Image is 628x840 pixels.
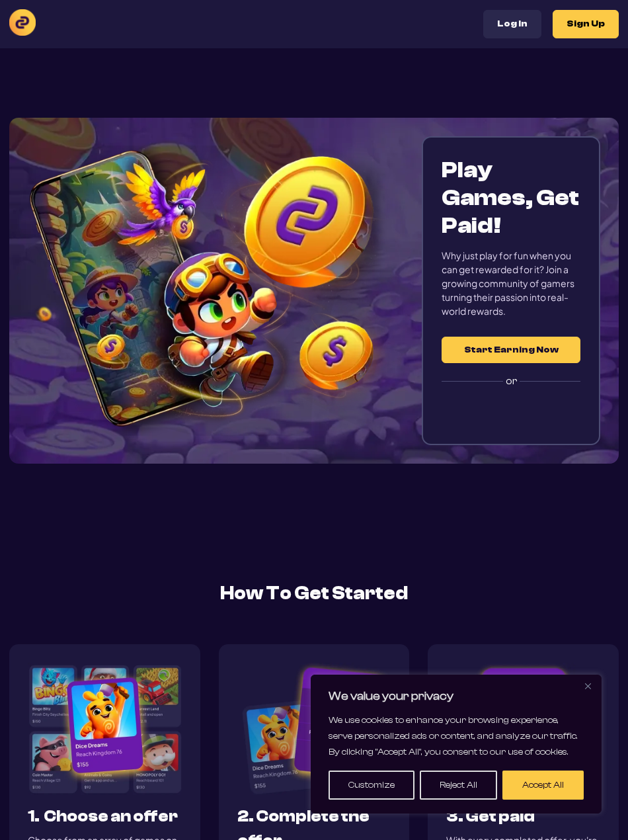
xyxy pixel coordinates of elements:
img: logo [9,9,36,36]
button: Reject All [420,771,497,800]
p: We use cookies to enhance your browsing experience, serve personalized ads or content, and analyz... [329,712,584,760]
button: Customize [329,771,414,800]
img: Start 1 [28,663,182,795]
div: Why just play for fun when you can get rewarded for it? Join a growing community of gamers turnin... [442,249,580,318]
iframe: Sign in with Google Button [435,398,587,427]
button: Close [580,678,596,694]
button: Sign Up [553,10,619,38]
img: Close [585,683,591,689]
img: Step 3 [446,663,600,795]
h2: How To Get Started [9,579,619,607]
div: We value your privacy [311,675,602,814]
button: Log In [483,10,541,38]
label: or [442,363,580,399]
button: Start Earning Now [442,337,580,363]
h1: Play Games, Get Paid! [442,156,580,239]
h3: 1. Choose an offer [28,804,182,829]
img: Start 2 [237,663,391,795]
p: We value your privacy [329,689,584,704]
button: Accept All [502,771,584,800]
h3: 3. Get paid [446,804,600,829]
